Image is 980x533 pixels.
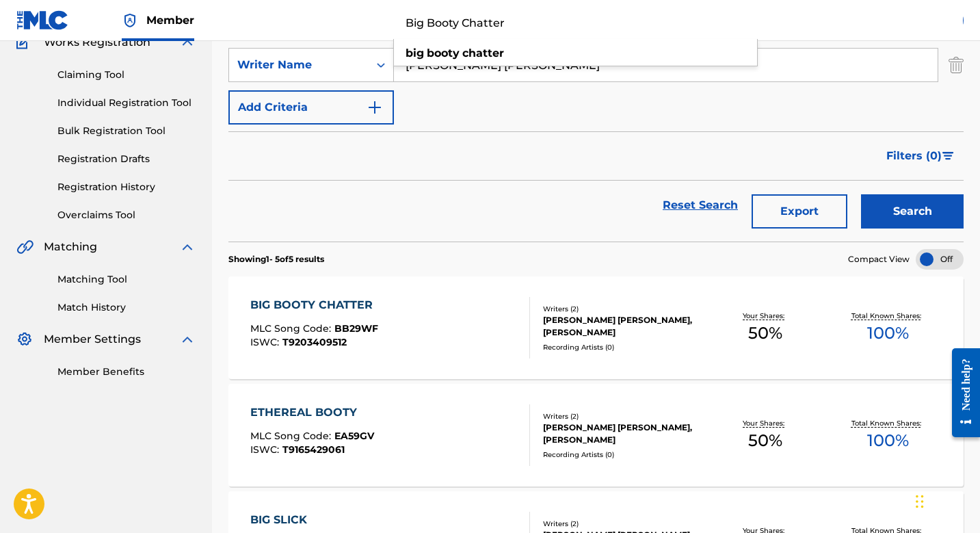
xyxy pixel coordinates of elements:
[16,34,34,51] img: Works Registration
[250,512,374,528] div: BIG SLICK
[179,331,196,348] img: expand
[57,208,196,222] a: Overclaims Tool
[867,321,909,346] span: 100 %
[543,314,704,339] div: [PERSON_NAME] [PERSON_NAME], [PERSON_NAME]
[57,152,196,166] a: Registration Drafts
[851,311,925,321] p: Total Known Shares:
[57,180,196,194] a: Registration History
[57,365,196,379] a: Member Benefits
[237,57,360,73] div: Writer Name
[427,47,460,60] strong: booty
[16,239,34,255] img: Matching
[250,443,282,456] span: ISWC :
[16,10,69,30] img: MLC Logo
[16,331,33,348] img: Member Settings
[250,404,374,421] div: ETHEREAL BOOTY
[942,338,980,448] iframe: Resource Center
[912,467,980,533] iframe: Chat Widget
[250,430,334,442] span: MLC Song Code :
[179,239,196,255] img: expand
[57,124,196,138] a: Bulk Registration Tool
[250,297,380,313] div: BIG BOOTY CHATTER
[406,47,424,60] strong: big
[334,430,374,442] span: EA59GV
[250,322,334,335] span: MLC Song Code :
[743,418,788,428] p: Your Shares:
[228,5,964,242] form: Search Form
[851,418,925,428] p: Total Known Shares:
[228,384,964,486] a: ETHEREAL BOOTYMLC Song Code:EA59GVISWC:T9165429061Writers (2)[PERSON_NAME] [PERSON_NAME], [PERSON...
[179,34,196,51] img: expand
[543,342,704,352] div: Recording Artists ( 0 )
[44,331,141,348] span: Member Settings
[543,421,704,446] div: [PERSON_NAME] [PERSON_NAME], [PERSON_NAME]
[543,450,704,460] div: Recording Artists ( 0 )
[146,12,194,28] span: Member
[543,411,704,421] div: Writers ( 2 )
[916,481,924,522] div: Drag
[462,47,504,60] strong: chatter
[57,68,196,82] a: Claiming Tool
[228,253,324,265] p: Showing 1 - 5 of 5 results
[228,90,394,125] button: Add Criteria
[867,428,909,453] span: 100 %
[949,48,964,82] img: Delete Criterion
[886,148,942,164] span: Filters ( 0 )
[748,428,782,453] span: 50 %
[848,253,910,265] span: Compact View
[743,311,788,321] p: Your Shares:
[57,300,196,315] a: Match History
[861,194,964,229] button: Search
[228,276,964,379] a: BIG BOOTY CHATTERMLC Song Code:BB29WFISWC:T9203409512Writers (2)[PERSON_NAME] [PERSON_NAME], [PER...
[122,12,138,29] img: Top Rightsholder
[282,336,347,348] span: T9203409512
[942,152,954,160] img: filter
[334,322,378,335] span: BB29WF
[752,194,847,229] button: Export
[656,190,745,220] a: Reset Search
[57,272,196,287] a: Matching Tool
[543,519,704,529] div: Writers ( 2 )
[748,321,782,346] span: 50 %
[543,304,704,314] div: Writers ( 2 )
[282,443,345,456] span: T9165429061
[367,99,383,116] img: 9d2ae6d4665cec9f34b9.svg
[57,96,196,110] a: Individual Registration Tool
[44,239,97,255] span: Matching
[878,139,964,173] button: Filters (0)
[44,34,150,51] span: Works Registration
[250,336,282,348] span: ISWC :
